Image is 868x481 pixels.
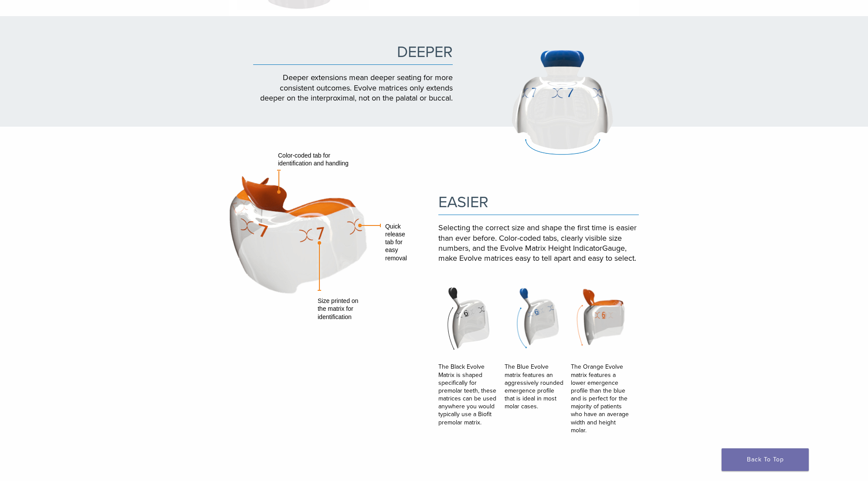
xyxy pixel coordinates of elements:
[438,363,502,427] p: The Black Evolve Matrix is shaped specifically for premolar teeth, these matrices can be used any...
[602,243,625,253] span: Gauge
[438,223,639,264] p: Selecting the correct size and shape the first time is easier than ever before. Color-coded tabs,...
[318,297,358,320] strong: Size printed on the matrix for identification
[253,44,453,65] h2: DEEPER
[253,73,453,103] p: Deeper extensions mean deeper seating for more consistent outcomes. Evolve matrices only extends ...
[722,448,809,471] a: Back To Top
[505,363,569,410] p: The Blue Evolve matrix features an aggressively rounded emergence profile that is ideal in most m...
[571,363,635,434] p: The Orange Evolve matrix features a lower emergence profile than the blue and is perfect for the ...
[278,152,349,167] strong: Color-coded tab for identification and handling
[438,195,639,215] h2: EASIER
[385,223,407,262] strong: Quick release tab for easy removal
